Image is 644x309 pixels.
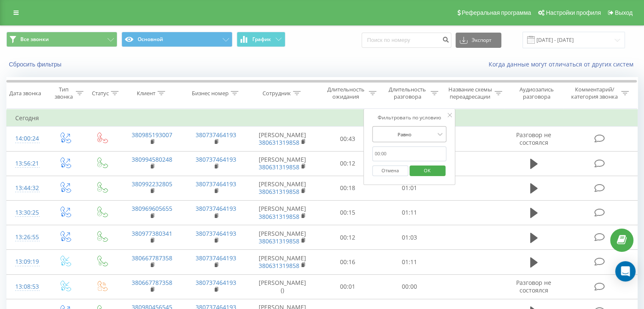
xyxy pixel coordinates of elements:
[248,250,317,274] td: [PERSON_NAME]
[259,188,299,196] a: 380631319858
[409,166,445,176] button: OK
[379,250,440,274] td: 01:11
[325,86,367,100] div: Длительность ожидания
[516,131,551,146] span: Разговор не состоялся
[379,274,440,299] td: 00:00
[15,279,38,295] div: 13:08:53
[53,86,73,100] div: Тип звонка
[546,9,601,16] span: Настройки профиля
[15,180,38,196] div: 13:44:32
[248,200,317,225] td: [PERSON_NAME]
[317,250,379,274] td: 00:16
[132,279,172,287] a: 380667787358
[248,225,317,250] td: [PERSON_NAME]
[317,274,379,299] td: 00:01
[462,9,531,16] span: Реферальная программа
[196,279,236,287] a: 380737464193
[9,90,41,97] div: Дата звонка
[317,176,379,200] td: 00:18
[248,151,317,176] td: [PERSON_NAME]
[196,180,236,188] a: 380737464193
[512,86,561,100] div: Аудиозапись разговора
[196,155,236,163] a: 380737464193
[15,204,38,221] div: 13:30:25
[196,204,236,212] a: 380737464193
[132,131,172,139] a: 380985193007
[263,90,291,97] div: Сотрудник
[6,32,117,47] button: Все звонки
[15,155,38,172] div: 13:56:21
[317,225,379,250] td: 00:12
[248,127,317,151] td: [PERSON_NAME]
[15,229,38,246] div: 13:26:55
[317,151,379,176] td: 00:12
[259,212,299,221] a: 380631319858
[237,32,285,47] button: График
[615,9,633,16] span: Выход
[6,61,66,68] button: Сбросить фильтры
[192,90,229,97] div: Бизнес номер
[132,254,172,262] a: 380667787358
[259,237,299,245] a: 380631319858
[248,274,317,299] td: [PERSON_NAME] ()
[196,254,236,262] a: 380737464193
[122,32,232,47] button: Основной
[516,279,551,294] span: Разговор не состоялся
[259,262,299,270] a: 380631319858
[248,176,317,200] td: [PERSON_NAME]
[15,254,38,270] div: 13:09:19
[448,86,492,100] div: Название схемы переадресации
[386,86,428,100] div: Длительность разговора
[615,261,636,281] div: Open Intercom Messenger
[317,127,379,151] td: 00:43
[20,36,49,43] span: Все звонки
[132,204,172,212] a: 380969605655
[132,229,172,237] a: 380977380341
[415,164,439,177] span: OK
[259,163,299,171] a: 380631319858
[252,36,271,42] span: График
[196,229,236,237] a: 380737464193
[489,60,638,68] a: Когда данные могут отличаться от других систем
[137,90,155,97] div: Клиент
[362,33,451,48] input: Поиск по номеру
[372,113,447,122] div: Фильтровать по условию
[259,138,299,146] a: 380631319858
[379,176,440,200] td: 01:01
[196,131,236,139] a: 380737464193
[379,200,440,225] td: 01:11
[456,33,501,48] button: Экспорт
[372,166,408,176] button: Отмена
[7,110,638,127] td: Сегодня
[92,90,109,97] div: Статус
[317,200,379,225] td: 00:15
[379,225,440,250] td: 01:03
[372,146,447,161] input: 00:00
[15,130,38,147] div: 14:00:24
[132,180,172,188] a: 380992232805
[132,155,172,163] a: 380994580248
[569,86,619,100] div: Комментарий/категория звонка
